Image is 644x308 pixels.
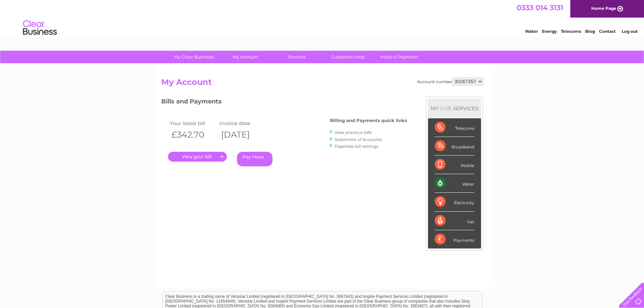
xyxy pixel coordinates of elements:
[335,130,372,135] a: View previous bills
[622,29,638,34] a: Log out
[168,128,218,142] th: £342.70
[428,99,481,118] div: MY SERVICES
[335,137,382,142] a: Statement of Accounts
[320,51,376,63] a: Customer Help
[585,29,595,34] a: Blog
[435,137,474,156] div: Broadband
[435,174,474,193] div: Water
[417,77,483,86] div: Account number
[161,77,483,90] h2: My Account
[599,29,616,34] a: Contact
[168,119,218,128] td: Your latest bill
[163,4,482,33] div: Clear Business is a trading name of Verastar Limited (registered in [GEOGRAPHIC_DATA] No. 3667643...
[525,29,538,34] a: Water
[237,152,272,166] a: Pay Here
[435,230,474,248] div: Payments
[372,51,427,63] a: Make A Payment
[335,144,378,149] a: Paperless bill settings
[435,156,474,174] div: Mobile
[439,105,453,112] div: LIVE
[23,18,57,38] img: logo.png
[217,51,273,63] a: My Account
[435,212,474,230] div: Gas
[218,119,268,128] td: Invoice date
[561,29,581,34] a: Telecoms
[161,97,407,109] h3: Bills and Payments
[168,152,227,162] a: .
[517,3,563,12] a: 0333 014 3131
[330,118,407,123] h4: Billing and Payments quick links
[542,29,557,34] a: Energy
[435,193,474,211] div: Electricity
[269,51,325,63] a: Services
[166,51,222,63] a: My Clear Business
[435,118,474,137] div: Telecoms
[218,128,268,142] th: [DATE]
